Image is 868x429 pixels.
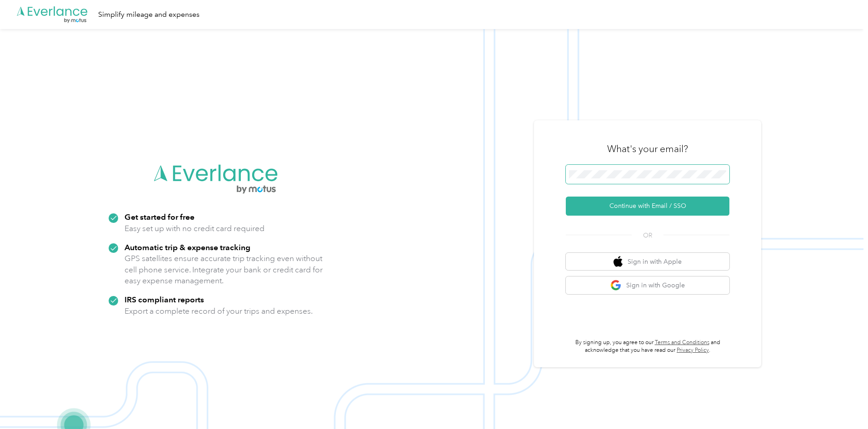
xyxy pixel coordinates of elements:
[614,256,623,267] img: apple logo
[566,339,729,355] p: By signing up, you agree to our and acknowledge that you have read our .
[125,295,204,304] strong: IRS compliant reports
[607,143,688,155] h3: What's your email?
[610,280,622,291] img: google logo
[125,306,313,317] p: Export a complete record of your trips and expenses.
[566,276,729,294] button: google logoSign in with Google
[98,9,200,20] div: Simplify mileage and expenses
[632,231,663,240] span: OR
[677,347,709,354] a: Privacy Policy
[125,223,264,234] p: Easy set up with no credit card required
[566,253,729,271] button: apple logoSign in with Apple
[125,253,323,286] p: GPS satellites ensure accurate trip tracking even without cell phone service. Integrate your bank...
[125,212,195,222] strong: Get started for free
[566,197,729,216] button: Continue with Email / SSO
[655,339,709,346] a: Terms and Conditions
[125,242,250,252] strong: Automatic trip & expense tracking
